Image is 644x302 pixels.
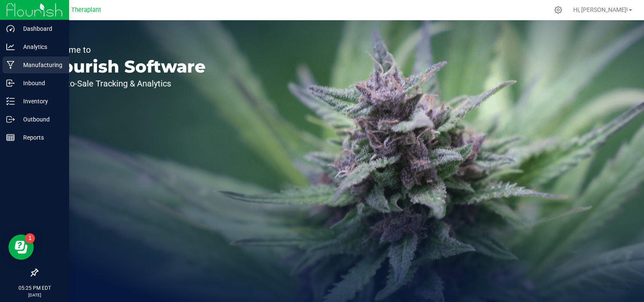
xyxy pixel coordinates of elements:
[46,58,206,75] p: Flourish Software
[15,42,65,52] p: Analytics
[15,60,65,70] p: Manufacturing
[15,132,65,143] p: Reports
[8,235,34,260] iframe: Resource center
[6,79,15,87] inline-svg: Inbound
[46,46,206,54] p: Welcome to
[15,114,65,124] p: Outbound
[15,96,65,106] p: Inventory
[71,6,101,13] span: Theraplant
[6,133,15,142] inline-svg: Reports
[6,61,15,69] inline-svg: Manufacturing
[573,6,628,13] span: Hi, [PERSON_NAME]!
[46,79,206,88] p: Seed-to-Sale Tracking & Analytics
[6,24,15,33] inline-svg: Dashboard
[6,115,15,124] inline-svg: Outbound
[25,233,35,243] iframe: Resource center unread badge
[4,292,65,298] p: [DATE]
[4,284,65,292] p: 05:25 PM EDT
[15,24,65,34] p: Dashboard
[6,43,15,51] inline-svg: Analytics
[15,78,65,88] p: Inbound
[553,6,563,14] div: Manage settings
[6,97,15,105] inline-svg: Inventory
